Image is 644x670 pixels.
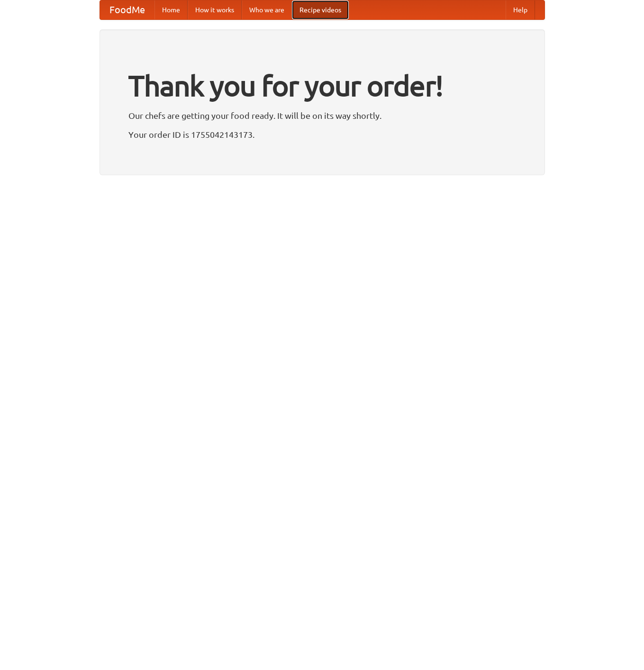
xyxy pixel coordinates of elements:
[128,63,516,108] h1: Thank you for your order!
[292,0,349,19] a: Recipe videos
[506,0,535,19] a: Help
[128,108,516,123] p: Our chefs are getting your food ready. It will be on its way shortly.
[188,0,242,19] a: How it works
[242,0,292,19] a: Who we are
[100,0,154,19] a: FoodMe
[154,0,188,19] a: Home
[128,127,516,142] p: Your order ID is 1755042143173.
